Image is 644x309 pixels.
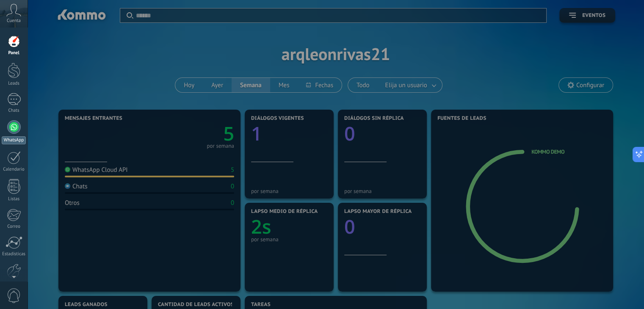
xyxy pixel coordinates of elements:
[2,251,26,257] div: Estadísticas
[2,50,26,56] div: Panel
[7,18,21,24] span: Cuenta
[2,224,26,229] div: Correo
[2,136,26,144] div: WhatsApp
[2,108,26,113] div: Chats
[2,167,26,172] div: Calendario
[2,81,26,86] div: Leads
[2,196,26,202] div: Listas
